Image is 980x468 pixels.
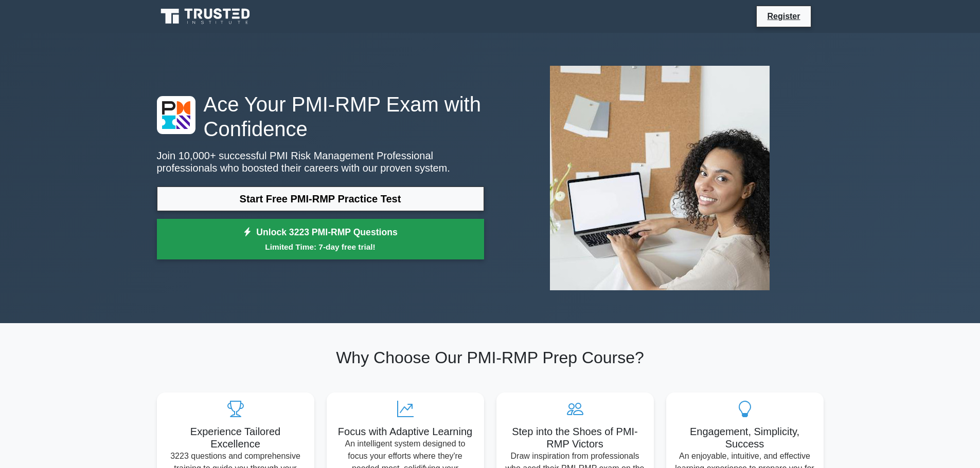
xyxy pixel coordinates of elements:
[761,10,806,23] a: Register
[157,348,824,367] h2: Why Choose Our PMI-RMP Prep Course?
[170,241,471,253] small: Limited Time: 7-day free trial!
[157,92,484,141] h1: Ace Your PMI-RMP Exam with Confidence
[157,186,484,211] a: Start Free PMI-RMP Practice Test
[157,149,484,174] p: Join 10,000+ successful PMI Risk Management Professional professionals who boosted their careers ...
[674,425,815,450] h5: Engagement, Simplicity, Success
[165,425,306,450] h5: Experience Tailored Excellence
[335,425,476,438] h5: Focus with Adaptive Learning
[505,425,646,450] h5: Step into the Shoes of PMI-RMP Victors
[157,219,484,260] a: Unlock 3223 PMI-RMP QuestionsLimited Time: 7-day free trial!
